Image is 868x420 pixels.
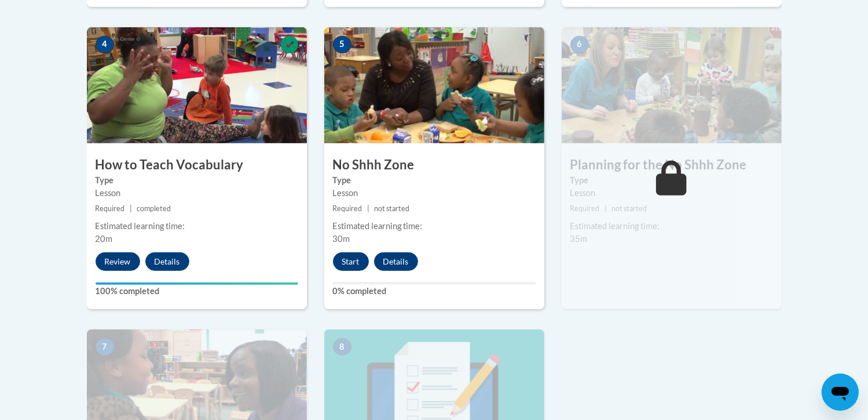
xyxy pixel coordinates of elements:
[333,338,351,356] span: 8
[562,27,782,143] img: Course Image
[570,174,773,187] label: Type
[570,187,773,200] div: Lesson
[822,374,859,411] iframe: Button to launch messaging window
[333,36,351,53] span: 5
[96,174,298,187] label: Type
[570,204,600,213] span: Required
[145,252,189,271] button: Details
[374,252,418,271] button: Details
[96,338,114,356] span: 7
[324,156,544,174] h3: No Shhh Zone
[137,204,171,213] span: completed
[96,234,113,244] span: 20m
[562,156,782,174] h3: Planning for the No Shhh Zone
[333,220,536,233] div: Estimated learning time:
[570,220,773,233] div: Estimated learning time:
[333,204,362,213] span: Required
[333,174,536,187] label: Type
[87,156,307,174] h3: How to Teach Vocabulary
[96,220,298,233] div: Estimated learning time:
[367,204,369,213] span: |
[96,283,298,285] div: Your progress
[96,187,298,200] div: Lesson
[96,252,140,271] button: Review
[570,36,589,53] span: 6
[96,204,125,213] span: Required
[96,285,298,298] label: 100% completed
[87,27,307,143] img: Course Image
[324,27,544,143] img: Course Image
[611,204,647,213] span: not started
[333,234,350,244] span: 30m
[333,285,536,298] label: 0% completed
[374,204,409,213] span: not started
[96,36,114,53] span: 4
[605,204,607,213] span: |
[333,187,536,200] div: Lesson
[130,204,132,213] span: |
[570,234,588,244] span: 35m
[333,252,369,271] button: Start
